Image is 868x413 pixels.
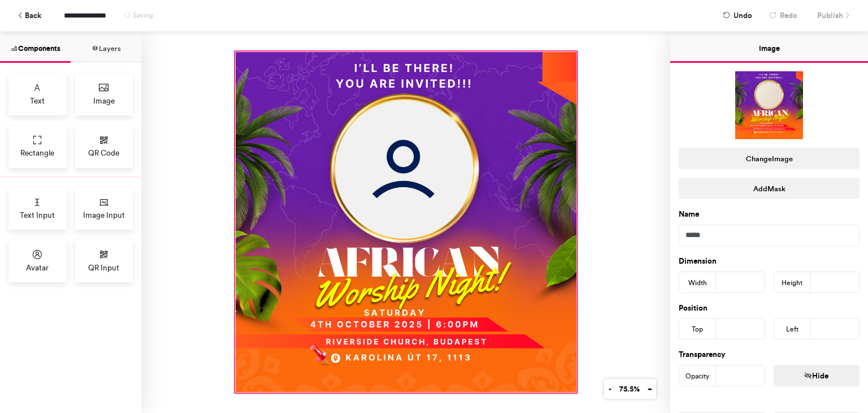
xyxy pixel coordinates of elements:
span: Saving [133,11,153,19]
div: Height [774,272,811,294]
span: Undo [734,6,752,25]
span: Text [30,95,45,106]
button: Hide [774,365,860,386]
button: + [643,379,656,399]
button: - [604,379,615,399]
span: Text Input [20,209,55,221]
div: Opacity [679,365,716,387]
button: Back [11,6,47,25]
label: Transparency [679,349,726,360]
button: ChangeImage [679,148,860,169]
button: Image [670,32,868,63]
div: Left [774,319,811,340]
span: QR Input [88,262,119,273]
img: Avatar [335,100,474,239]
button: 75.5% [615,379,644,399]
span: QR Code [88,147,119,158]
button: AddMask [679,178,860,199]
span: Avatar [26,262,49,273]
div: Top [679,319,716,340]
span: Image Input [83,209,125,221]
iframe: Drift Widget Chat Controller [811,356,854,399]
span: Rectangle [20,147,54,158]
label: Dimension [679,256,717,267]
label: Position [679,303,708,314]
label: Name [679,209,699,220]
button: Undo [717,6,758,25]
span: Image [93,95,115,106]
div: Width [679,272,716,294]
button: Layers [71,32,141,63]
